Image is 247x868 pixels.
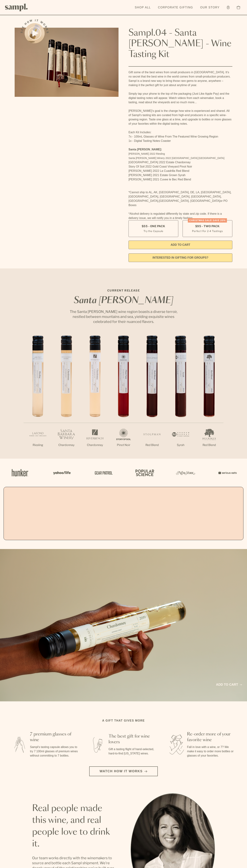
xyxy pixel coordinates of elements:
li: [PERSON_NAME] 2021 Cuvee le Bec Red Blend [128,177,232,182]
a: interested in gifting for groups? [128,253,232,262]
a: Add to cart [216,682,242,687]
img: Artboard_7_5b34974b-f019-449e-91fb-745f8d0877ee_x450.png [216,465,238,480]
span: [GEOGRAPHIC_DATA], [GEOGRAPHIC_DATA] [159,199,220,202]
h1: Sampl.04 - Santa [PERSON_NAME] - Wine Tasting Kit [128,28,232,60]
li: [PERSON_NAME] 2021 Estate Grown Syrah [128,173,232,177]
p: Chardonnay [81,443,109,447]
li: 6 / 7 [166,336,195,459]
li: 4 / 7 [109,336,138,459]
div: Gift some of the best wines from small producers in [GEOGRAPHIC_DATA]. It’s no secret that the be... [128,70,232,220]
p: Fall in love with a wine, or 7? We make it easy to order more bottles or glasses of your favorites. [187,745,236,758]
a: Shop All [133,4,153,11]
h2: Real people made this wine, and real people love to drink it. [32,803,116,850]
p: Sampl's tasting capsule allows you to try 7 100ml glasses of premium wines without committing to ... [30,745,79,758]
li: 2 / 7 [52,336,81,459]
a: Corporate Gifting [156,4,195,11]
p: Riesling [24,443,52,447]
span: $55 - One Pack [142,224,165,228]
span: , [158,199,159,202]
img: Sampl.04 - Santa Barbara - Wine Tasting Kit [15,28,119,97]
li: Story Of Soil 2022 Gold Coast Vineyard Pinot Noir [128,164,232,169]
p: Chardonnay [52,443,81,447]
a: Our Story [198,4,221,11]
p: Red Blend [138,443,166,447]
p: Pinot Noir [109,443,138,447]
li: 1 / 7 [24,336,52,459]
p: Syrah [166,443,195,447]
small: Perfect For 2-4 Tastings [192,229,223,233]
span: [PERSON_NAME] 2022 Riesling [128,152,165,155]
li: 7 / 7 [195,336,223,459]
strong: Santa [PERSON_NAME]: [128,148,162,151]
img: Artboard_3_0b291449-6e8c-4d07-b2c2-3f3601a19cd1_x450.png [175,465,196,480]
button: See how it works [25,23,45,43]
button: Watch how it works [89,766,158,776]
li: [PERSON_NAME] 2022 La Cuadrilla Red Blend [128,169,232,173]
button: Add to Cart [128,241,232,249]
li: [GEOGRAPHIC_DATA] 2022 Estate Chardonnay [128,160,232,164]
p: Red Blend [195,443,223,447]
h3: Re-order more of your favorite wine [187,731,236,743]
p: CURRENT RELEASE [66,288,181,293]
p: Gift a tasting flight of hand-selected, hard-to-find [US_STATE] wines. [109,747,157,756]
p: The Santa [PERSON_NAME] wine region boasts a diverse terroir, nestled between mountains and sea, ... [66,309,181,324]
img: Sampl logo [5,4,28,11]
img: Artboard_1_c8cd28af-0030-4af1-819c-248e302c7f06_x450.png [9,465,31,480]
em: Santa [PERSON_NAME] [74,296,173,305]
img: Artboard_6_04f9a106-072f-468a-bdd7-f11783b05722_x450.png [51,465,72,480]
h3: The best gift for wine lovers [109,734,157,745]
li: 3 / 7 [81,336,109,459]
img: Artboard_5_7fdae55a-36fd-43f7-8bfd-f74a06a2878e_x450.png [92,465,114,480]
h3: 7 premium glasses of wine [30,731,79,743]
li: 5 / 7 [138,336,166,459]
div: Christmas SALE! Save 20% [188,218,227,223]
small: Try the Capsule [143,229,163,233]
img: Artboard_4_28b4d326-c26e-48f9-9c80-911f17d6414e_x450.png [133,465,155,480]
span: Santa [PERSON_NAME] Winery 2022 [GEOGRAPHIC_DATA] [GEOGRAPHIC_DATA] [128,157,224,159]
span: $95 - Two Pack [195,224,220,228]
h2: A gift that gives more [102,719,145,723]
